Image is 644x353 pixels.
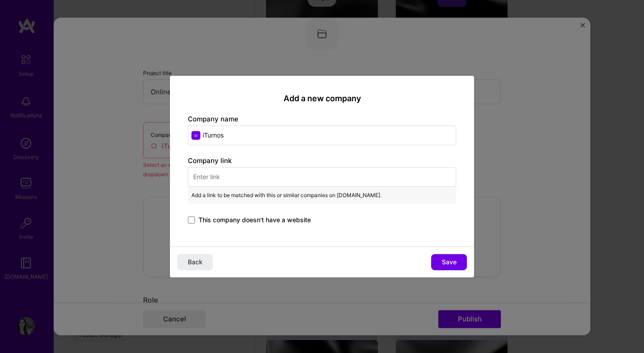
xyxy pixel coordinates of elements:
[442,258,457,267] span: Save
[188,125,456,145] input: Enter name
[188,94,456,103] h2: Add a new company
[177,254,213,270] button: Back
[199,215,311,224] span: This company doesn't have a website
[188,156,232,165] label: Company link
[431,254,467,270] button: Save
[188,167,456,187] input: Enter link
[188,258,203,267] span: Back
[191,190,381,200] span: Add a link to be matched with this or similar companies on [DOMAIN_NAME].
[188,115,238,123] label: Company name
